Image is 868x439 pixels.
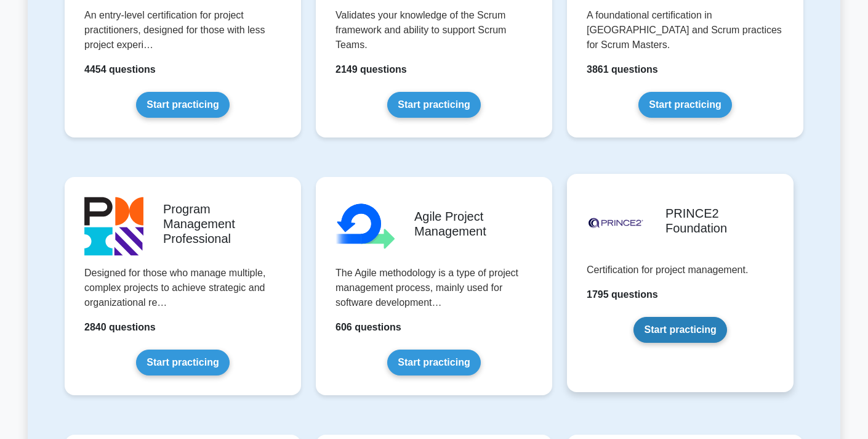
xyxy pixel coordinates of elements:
[638,92,731,118] a: Start practicing
[136,92,229,118] a: Start practicing
[633,317,726,343] a: Start practicing
[387,92,480,118] a: Start practicing
[136,350,229,375] a: Start practicing
[387,350,480,375] a: Start practicing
